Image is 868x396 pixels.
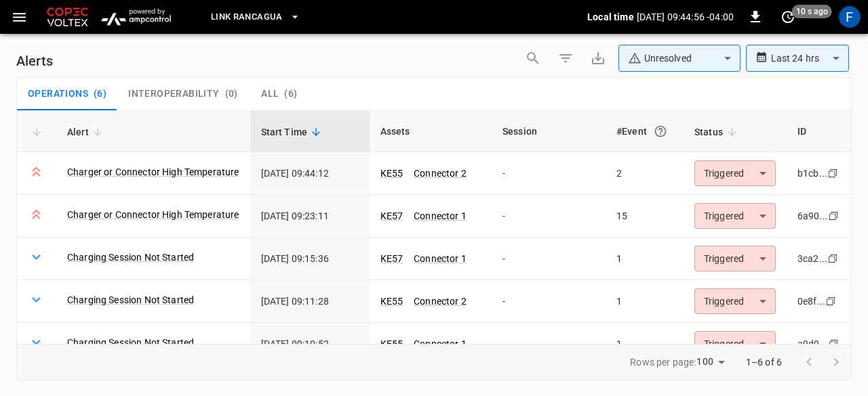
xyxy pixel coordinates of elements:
[250,152,370,195] td: [DATE] 09:44:12
[250,323,370,366] td: [DATE] 09:10:52
[414,338,467,349] a: Connector 1
[777,6,799,28] button: set refresh interval
[492,238,606,280] td: -
[606,195,684,238] td: 15
[284,88,297,100] span: ( 6 )
[797,252,827,265] div: 3ca2...
[492,152,606,195] td: -
[606,323,684,366] td: 1
[616,119,673,144] div: #Event
[250,280,370,323] td: [DATE] 09:11:28
[825,294,838,309] div: copy
[28,88,88,100] span: Operations
[694,331,776,357] div: Triggered
[67,293,194,307] a: Charging Session Not Started
[792,5,832,18] span: 10 s ago
[827,208,841,223] div: copy
[797,209,828,223] div: 6a90...
[96,4,176,30] img: ampcontrol.io logo
[67,250,194,264] a: Charging Session Not Started
[694,246,776,271] div: Triggered
[492,195,606,238] td: -
[771,45,849,71] div: Last 24 hrs
[414,211,467,221] a: Connector 1
[370,111,492,152] th: Assets
[827,251,840,266] div: copy
[694,160,776,186] div: Triggered
[380,211,403,221] a: KE57
[128,88,219,100] span: Interoperability
[380,338,403,349] a: KE55
[628,51,719,66] div: Unresolved
[637,10,734,24] p: [DATE] 09:44:56 -04:00
[797,337,828,351] div: a9d9...
[67,124,106,140] span: Alert
[414,168,467,179] a: Connector 2
[492,280,606,323] td: -
[250,195,370,238] td: [DATE] 09:23:11
[380,296,403,307] a: KE55
[827,336,841,351] div: copy
[587,10,634,24] p: Local time
[746,355,782,369] p: 1–6 of 6
[694,203,776,229] div: Triggered
[261,88,279,100] span: All
[606,280,684,323] td: 1
[250,238,370,280] td: [DATE] 09:15:36
[648,119,673,144] button: An event is a single occurrence of an issue. An alert groups related events for the same asset, m...
[694,288,776,314] div: Triggered
[16,50,53,72] h6: Alerts
[606,238,684,280] td: 1
[67,165,239,179] a: Charger or Connector High Temperature
[211,9,283,25] span: Link Rancagua
[380,168,403,179] a: KE55
[694,124,741,140] span: Status
[839,6,861,28] div: profile-icon
[797,167,827,180] div: b1cb...
[205,4,306,30] button: Link Rancagua
[696,352,729,372] div: 100
[827,166,840,181] div: copy
[67,208,239,221] a: Charger or Connector High Temperature
[630,355,696,369] p: Rows per page:
[797,294,825,308] div: 0e8f...
[380,253,403,264] a: KE57
[225,88,238,100] span: ( 0 )
[67,336,194,349] a: Charging Session Not Started
[492,111,606,152] th: Session
[261,124,325,140] span: Start Time
[606,152,684,195] td: 2
[94,88,106,100] span: ( 6 )
[492,323,606,366] td: -
[787,111,851,152] th: ID
[414,253,467,264] a: Connector 1
[44,4,91,30] img: Customer Logo
[414,296,467,307] a: Connector 2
